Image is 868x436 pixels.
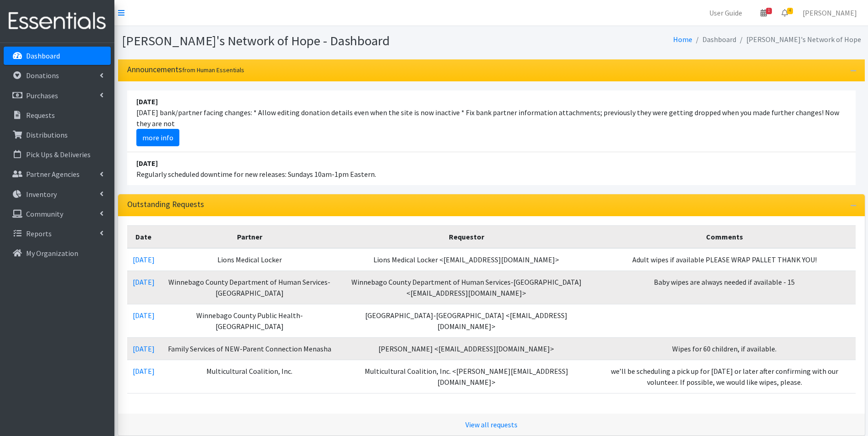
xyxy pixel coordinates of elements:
[160,304,339,337] td: Winnebago County Public Health-[GEOGRAPHIC_DATA]
[339,225,594,248] th: Requestor
[4,185,111,203] a: Inventory
[127,65,244,74] h3: Announcements
[26,91,58,100] p: Purchases
[795,4,864,22] a: [PERSON_NAME]
[4,205,111,223] a: Community
[26,150,91,159] p: Pick Ups & Deliveries
[26,229,52,238] p: Reports
[160,360,339,393] td: Multicultural Coalition, Inc.
[26,111,55,120] p: Requests
[4,145,111,164] a: Pick Ups & Deliveries
[160,337,339,360] td: Family Services of NEW-Parent Connection Menasha
[593,225,855,248] th: Comments
[26,249,78,258] p: My Organization
[465,420,518,429] a: View all requests
[4,66,111,85] a: Donations
[127,200,204,209] h3: Outstanding Requests
[753,4,774,22] a: 1
[160,225,339,248] th: Partner
[339,271,594,304] td: Winnebago County Department of Human Services-[GEOGRAPHIC_DATA] <[EMAIL_ADDRESS][DOMAIN_NAME]>
[26,209,63,218] p: Community
[673,35,692,44] a: Home
[4,47,111,65] a: Dashboard
[702,4,749,22] a: User Guide
[127,90,856,152] li: [DATE] bank/partner facing changes: * Allow editing donation details even when the site is now in...
[736,33,861,46] li: [PERSON_NAME]'s Network of Hope
[339,337,594,360] td: [PERSON_NAME] <[EMAIL_ADDRESS][DOMAIN_NAME]>
[133,311,155,320] a: [DATE]
[136,97,158,106] strong: [DATE]
[339,248,594,271] td: Lions Medical Locker <[EMAIL_ADDRESS][DOMAIN_NAME]>
[133,344,155,353] a: [DATE]
[136,159,158,168] strong: [DATE]
[26,170,80,179] p: Partner Agencies
[593,337,855,360] td: Wipes for 60 children, if available.
[774,4,795,22] a: 4
[787,8,793,14] span: 4
[593,360,855,393] td: we’ll be scheduling a pick up for [DATE] or later after confirming with our volunteer. If possibl...
[4,126,111,144] a: Distributions
[766,8,772,14] span: 1
[339,360,594,393] td: Multicultural Coalition, Inc. <[PERSON_NAME][EMAIL_ADDRESS][DOMAIN_NAME]>
[160,248,339,271] td: Lions Medical Locker
[133,367,155,376] a: [DATE]
[26,130,68,139] p: Distributions
[127,225,160,248] th: Date
[4,224,111,243] a: Reports
[122,33,488,49] h1: [PERSON_NAME]'s Network of Hope - Dashboard
[4,106,111,124] a: Requests
[26,71,59,80] p: Donations
[127,152,856,185] li: Regularly scheduled downtime for new releases: Sundays 10am-1pm Eastern.
[133,277,155,287] a: [DATE]
[4,86,111,105] a: Purchases
[593,248,855,271] td: Adult wipes if available PLEASE WRAP PALLET THANK YOU!
[339,304,594,337] td: [GEOGRAPHIC_DATA]-[GEOGRAPHIC_DATA] <[EMAIL_ADDRESS][DOMAIN_NAME]>
[4,244,111,262] a: My Organization
[26,51,60,60] p: Dashboard
[692,33,736,46] li: Dashboard
[593,271,855,304] td: Baby wipes are always needed if available - 15
[4,165,111,183] a: Partner Agencies
[160,271,339,304] td: Winnebago County Department of Human Services-[GEOGRAPHIC_DATA]
[182,66,244,74] small: from Human Essentials
[4,6,111,37] img: HumanEssentials
[133,255,155,264] a: [DATE]
[26,190,57,199] p: Inventory
[136,129,179,146] a: more info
